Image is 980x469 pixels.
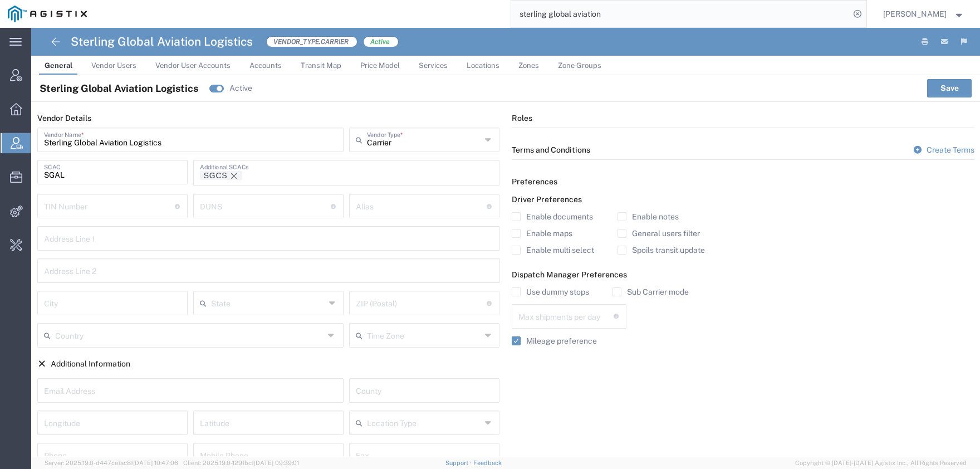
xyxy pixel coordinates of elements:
[883,8,947,20] span: Carrie Virgilio
[37,359,131,368] a: Hide Additional Information
[301,61,341,70] span: Transit Map
[795,458,967,468] span: Copyright © [DATE]-[DATE] Agistix Inc., All Rights Reserved
[204,171,227,180] div: SGCS
[254,460,299,466] span: [DATE] 09:39:01
[512,229,572,238] label: Enable maps
[927,145,974,154] span: Create Terms
[512,195,974,204] h5: Driver Preferences
[8,6,87,22] img: logo
[91,61,136,70] span: Vendor Users
[419,61,448,70] span: Services
[512,246,594,255] label: Enable multi select
[71,28,253,56] h4: Sterling Global Aviation Logistics
[518,61,539,70] span: Zones
[467,61,499,70] span: Locations
[927,79,972,97] button: Save
[512,336,597,345] label: Mileage preference
[618,246,705,255] label: Spoils transit update
[473,460,502,466] a: Feedback
[618,229,700,238] label: General users filter
[37,113,500,124] h5: Vendor Details
[45,61,72,70] span: General
[155,61,231,70] span: Vendor User Accounts
[133,460,178,466] span: [DATE] 10:47:06
[40,81,198,96] span: Sterling Global Aviation Logistics
[883,7,965,21] button: [PERSON_NAME]
[511,1,850,27] input: Search for shipment number, reference number
[204,171,238,180] div: SGCS
[360,61,400,70] span: Price Model
[612,287,689,296] label: Sub Carrier mode
[558,61,601,70] span: Zone Groups
[229,82,252,94] label: Active
[512,145,974,155] h5: Terms and Conditions
[512,287,589,296] label: Use dummy stops
[45,460,178,466] span: Server: 2025.19.0-d447cefac8f
[512,270,974,280] h5: Dispatch Manager Preferences
[512,113,974,124] h5: Roles
[512,177,974,187] h5: Preferences
[363,36,399,47] span: Active
[249,61,282,70] span: Accounts
[227,171,238,180] delete-icon: Remove tag
[618,212,679,221] label: Enable notes
[183,460,299,466] span: Client: 2025.19.0-129fbcf
[445,460,473,466] a: Support
[266,36,357,47] span: VENDOR_TYPE.CARRIER
[512,212,593,221] label: Enable documents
